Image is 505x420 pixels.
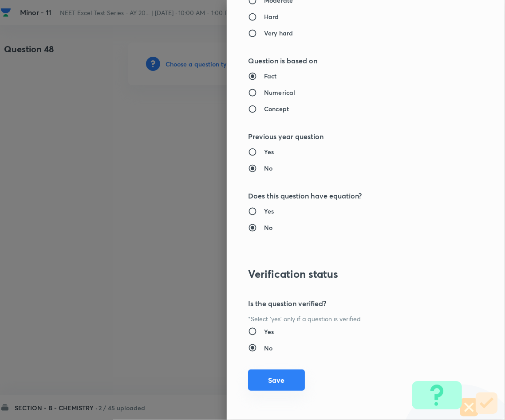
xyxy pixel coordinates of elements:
[248,191,454,201] h5: Does this question have equation?
[264,12,279,21] h6: Hard
[248,314,454,323] p: *Select 'yes' only if a question is verified
[264,147,274,156] h6: Yes
[264,223,272,232] h6: No
[248,369,305,391] button: Save
[264,28,293,38] h6: Very hard
[264,88,295,97] h6: Numerical
[248,55,454,66] h5: Question is based on
[248,131,454,142] h5: Previous year question
[264,206,274,216] h6: Yes
[248,298,454,309] h5: Is the question verified?
[248,268,454,280] h3: Verification status
[264,163,272,173] h6: No
[264,71,277,81] h6: Fact
[264,343,272,353] h6: No
[264,327,274,336] h6: Yes
[264,104,289,113] h6: Concept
